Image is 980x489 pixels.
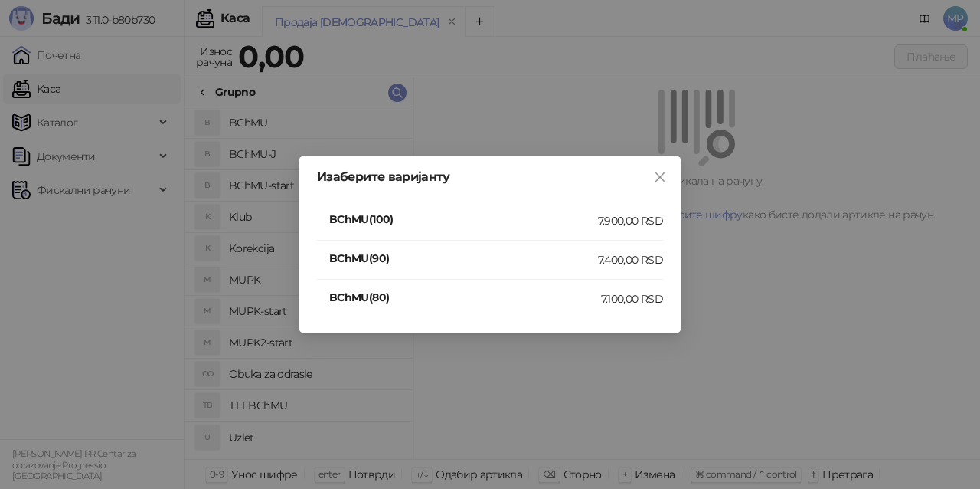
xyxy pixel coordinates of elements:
h4: BChMU(90) [329,250,598,267]
div: Изаберите варијанту [317,171,663,183]
span: Close [648,171,672,183]
span: close [654,171,666,183]
div: 7.900,00 RSD [598,212,663,229]
button: Close [648,165,672,189]
div: 7.400,00 RSD [598,251,663,268]
h4: BChMU(100) [329,211,598,228]
h4: BChMU(80) [329,289,601,306]
div: 7.100,00 RSD [601,290,663,307]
